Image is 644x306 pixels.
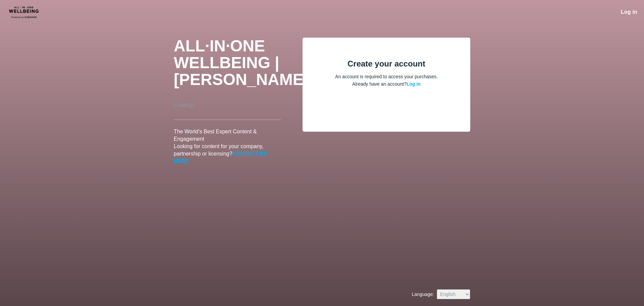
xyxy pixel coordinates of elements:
[324,73,449,80] p: An account is required to access your purchases.
[7,5,55,19] img: CARAVAN
[407,81,421,87] a: Log in
[352,81,421,87] span: Already have an account?
[621,9,637,15] span: Log in
[174,101,281,109] div: Loading...
[412,291,434,298] label: Language :
[174,37,309,88] span: ALL·IN·ONE WELLBEING | [PERSON_NAME]
[174,128,281,165] p: The World's Best Expert Content & Engagement Looking for content for your company, partnership or...
[324,60,449,68] div: Create your account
